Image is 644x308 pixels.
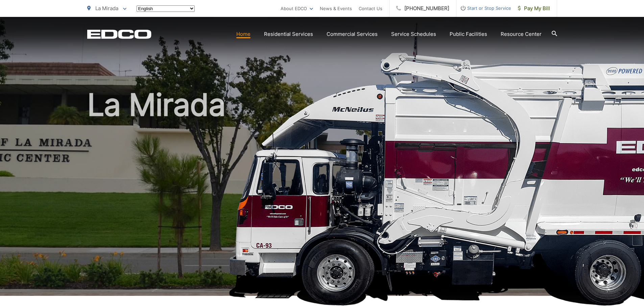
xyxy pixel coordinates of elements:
[450,30,487,38] a: Public Facilities
[320,4,352,13] a: News & Events
[501,30,542,38] a: Resource Center
[87,29,151,39] a: EDCD logo. Return to the homepage.
[95,5,118,11] span: La Mirada
[281,4,313,13] a: About EDCO
[137,5,195,12] select: Select a language
[87,88,557,302] h1: La Mirada
[327,30,378,38] a: Commercial Services
[236,30,251,38] a: Home
[264,30,313,38] a: Residential Services
[359,4,382,13] a: Contact Us
[518,4,550,13] span: Pay My Bill
[391,30,436,38] a: Service Schedules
